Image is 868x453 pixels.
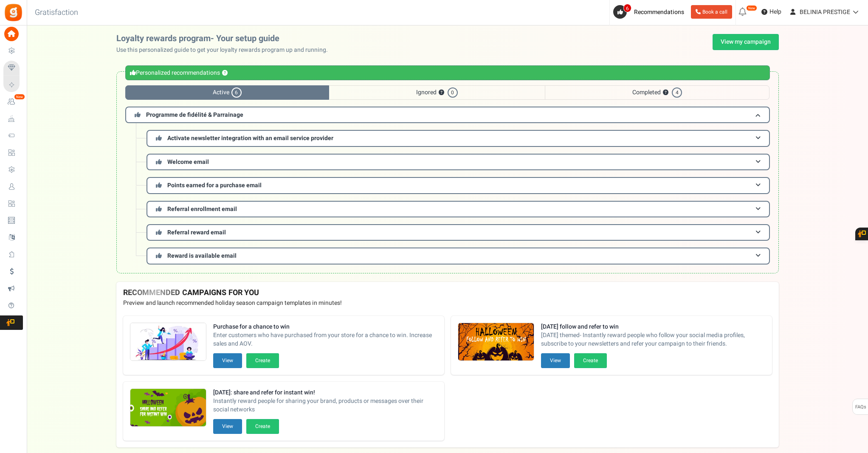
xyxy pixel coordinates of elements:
[213,388,437,397] strong: [DATE]: share and refer for instant win!
[246,353,279,368] button: Create
[213,323,437,331] strong: Purchase for a chance to win
[758,5,785,19] a: Help
[213,331,437,348] span: Enter customers who have purchased from your store for a chance to win. Increase sales and AOV.
[130,389,206,427] img: Recommended Campaigns
[4,3,23,22] img: Gratisfaction
[130,323,206,361] img: Recommended Campaigns
[167,134,333,143] span: Activate newsletter integration with an email service provider
[713,34,779,50] a: View my campaign
[458,323,534,361] img: Recommended Campaigns
[167,228,226,237] span: Referral reward email
[329,85,545,100] span: Ignored
[448,87,458,98] span: 0
[213,419,242,434] button: View
[634,8,684,17] span: Recommendations
[691,5,732,19] a: Book a call
[541,331,765,348] span: [DATE] themed- Instantly reward people who follow your social media profiles, subscribe to your n...
[123,289,772,297] h4: RECOMMENDED CAMPAIGNS FOR YOU
[541,323,765,331] strong: [DATE] follow and refer to win
[623,4,631,12] span: 6
[167,158,209,166] span: Welcome email
[541,353,570,368] button: View
[574,353,607,368] button: Create
[545,85,769,100] span: Completed
[222,70,228,76] button: ?
[167,205,237,214] span: Referral enrollment email
[231,87,242,98] span: 6
[663,90,668,96] button: ?
[213,397,437,414] span: Instantly reward people for sharing your brand, products or messages over their social networks
[855,399,866,415] span: FAQs
[167,181,262,190] span: Points earned for a purchase email
[672,87,682,98] span: 4
[116,34,335,43] h2: Loyalty rewards program- Your setup guide
[800,8,850,17] span: BELINIA PRESTIGE
[125,85,329,100] span: Active
[116,46,335,54] p: Use this personalized guide to get your loyalty rewards program up and running.
[25,4,87,21] h3: Gratisfaction
[125,65,770,80] div: Personalized recommendations
[213,353,242,368] button: View
[3,95,23,109] a: New
[613,5,688,19] a: 6 Recommendations
[246,419,279,434] button: Create
[167,251,237,260] span: Reward is available email
[14,94,25,100] em: New
[767,8,781,16] span: Help
[146,110,243,119] span: Programme de fidélité & Parrainage
[746,5,757,11] em: New
[123,299,772,307] p: Preview and launch recommended holiday season campaign templates in minutes!
[439,90,444,96] button: ?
